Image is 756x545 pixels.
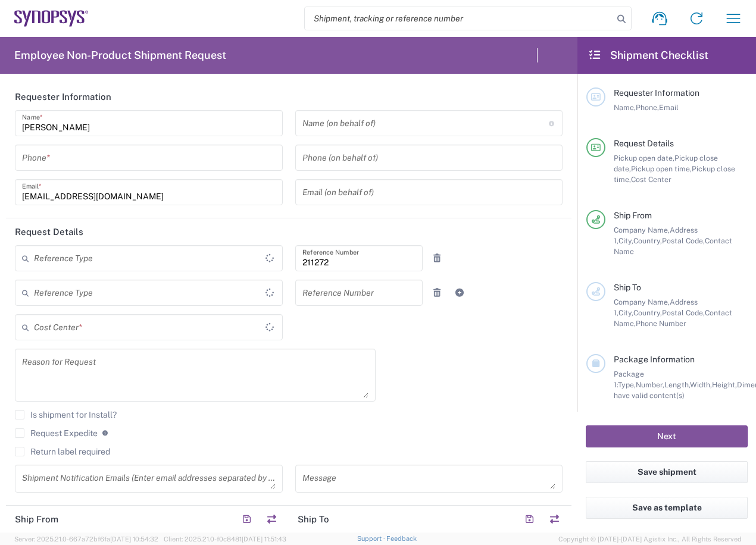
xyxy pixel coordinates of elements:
span: Package Information [614,355,695,364]
h2: Requester Information [15,91,111,103]
span: Server: 2025.21.0-667a72bf6fa [14,535,158,543]
label: Return label required [15,447,110,456]
span: Company Name, [614,225,670,234]
span: Copyright © [DATE]-[DATE] Agistix Inc., All Rights Reserved [558,534,742,544]
button: Next [586,425,748,447]
a: Add Reference [451,284,468,301]
span: Phone, [636,103,659,112]
span: Width, [690,380,712,389]
span: Type, [618,380,636,389]
a: Support [357,535,387,542]
span: Pickup open time, [631,164,692,173]
span: Ship To [614,283,641,292]
h2: Ship From [15,513,58,525]
label: Request Expedite [15,428,98,438]
input: Shipment, tracking or reference number [305,7,613,30]
h2: Shipment Checklist [588,48,708,62]
span: Phone Number [636,319,686,328]
h2: Employee Non-Product Shipment Request [14,48,226,62]
h2: Ship To [298,513,329,525]
span: [DATE] 11:51:43 [242,535,286,543]
span: Name, [614,103,636,112]
span: Request Details [614,139,674,148]
span: Number, [636,380,664,389]
span: Height, [712,380,737,389]
a: Remove Reference [429,284,445,301]
a: Remove Reference [429,250,445,267]
span: Company Name, [614,297,670,306]
button: Save shipment [586,461,748,483]
span: Postal Code, [662,308,705,317]
span: Cost Center [631,175,671,184]
span: Pickup open date, [614,154,674,162]
span: Country, [633,308,662,317]
span: Ship From [614,211,652,220]
span: Email [659,103,679,112]
span: Package 1: [614,369,644,389]
h2: Request Details [15,226,83,238]
span: Client: 2025.21.0-f0c8481 [164,535,286,543]
span: Country, [633,236,662,245]
span: City, [618,308,633,317]
a: Feedback [386,535,417,542]
span: Requester Information [614,88,699,98]
span: City, [618,236,633,245]
label: Is shipment for Install? [15,410,117,419]
span: Postal Code, [662,236,705,245]
span: [DATE] 10:54:32 [110,535,158,543]
span: Length, [664,380,690,389]
button: Save as template [586,497,748,519]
